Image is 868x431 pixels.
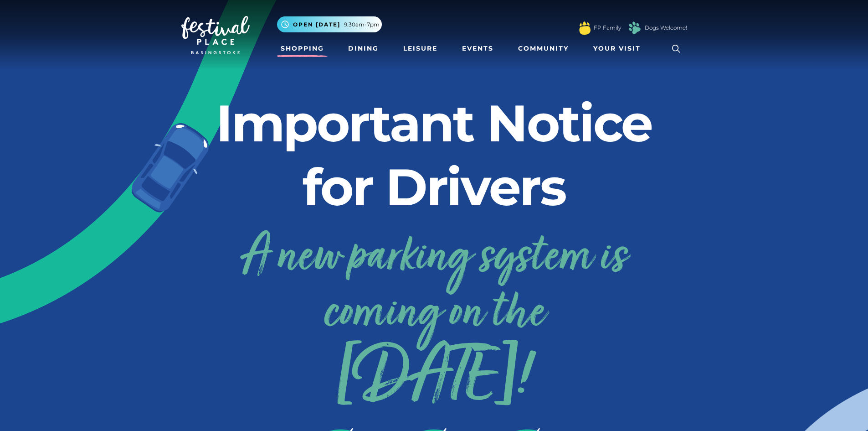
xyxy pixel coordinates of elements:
a: Leisure [400,40,441,57]
a: Events [458,40,497,57]
img: Festival Place Logo [181,16,250,54]
a: Your Visit [590,40,649,57]
span: 9.30am-7pm [344,21,380,29]
a: Dining [344,40,382,57]
button: Open [DATE] 9.30am-7pm [277,16,382,32]
span: Open [DATE] [293,21,340,29]
span: [DATE]! [181,354,687,405]
a: FP Family [594,24,621,32]
a: A new parking system is coming on the[DATE]! [181,222,687,405]
h2: Important Notice for Drivers [181,91,687,219]
a: Shopping [277,40,328,57]
span: Your Visit [593,44,641,53]
a: Dogs Welcome! [645,24,687,32]
a: Community [514,40,572,57]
